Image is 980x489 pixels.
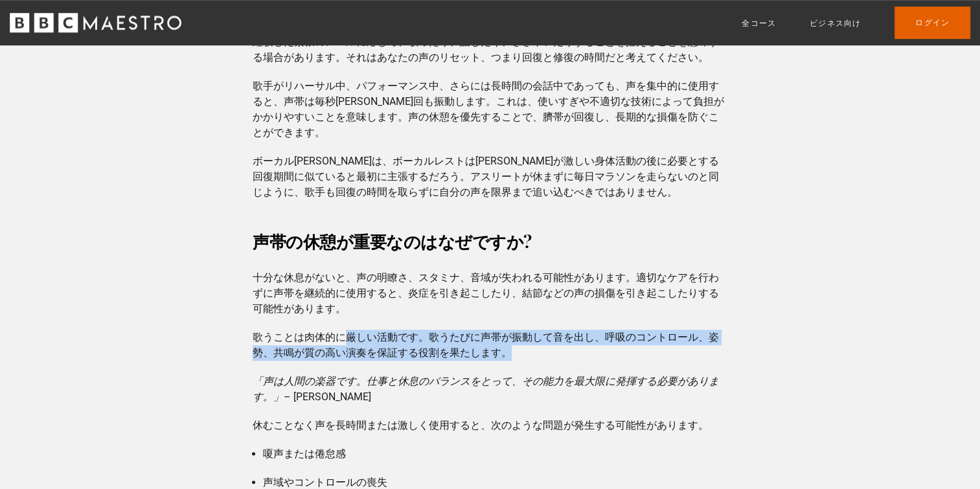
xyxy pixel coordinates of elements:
p: ボーカル[PERSON_NAME]は、ボーカルレストは[PERSON_NAME]が激しい身体活動の後に必要とする回復期間に似ていると最初に主張するだろう。アスリートが休まずに毎日マラソンを走らな... [253,154,727,200]
em: 「声は人間の楽器です。仕事と休息のバランスをとって、その能力を最大限に発揮する必要があります。」 [253,375,719,403]
p: 十分な休息がないと、声の明瞭さ、スタミナ、音域が失われる可能性があります。適切なケアを行わずに声帯を継続的に使用すると、炎症を引き起こしたり、結節などの声の損傷を引き起こしたりする可能性があります。 [253,270,727,317]
p: 歌手がリハーサル中、パフォーマンス中、さらには長時間の会話中であっても、声を集中的に使用すると、声帯は毎秒[PERSON_NAME]回も振動します。これは、使いすぎや不適切な技術によって負担がか... [253,78,727,141]
li: 嗄声または倦怠感 [263,446,727,462]
svg: BBCマエストロ [10,13,181,32]
p: 休むことなく声を長時間または激しく使用すると、次のような問題が発生する可能性があります。 [253,418,727,433]
p: – [PERSON_NAME] [253,374,727,405]
a: 全コース [742,17,776,30]
strong: 声帯の休憩が重要なのはなぜですか? [253,230,532,253]
a: ビジネス向け [810,17,861,30]
p: 歌うことは肉体的に厳しい活動です。歌うたびに声帯が振動して音を出し、呼吸のコントロール、姿勢、共鳴が質の高い演奏を保証する役割を果たします。 [253,330,727,361]
nav: 原発 [742,6,970,39]
a: ログイン [895,6,970,39]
